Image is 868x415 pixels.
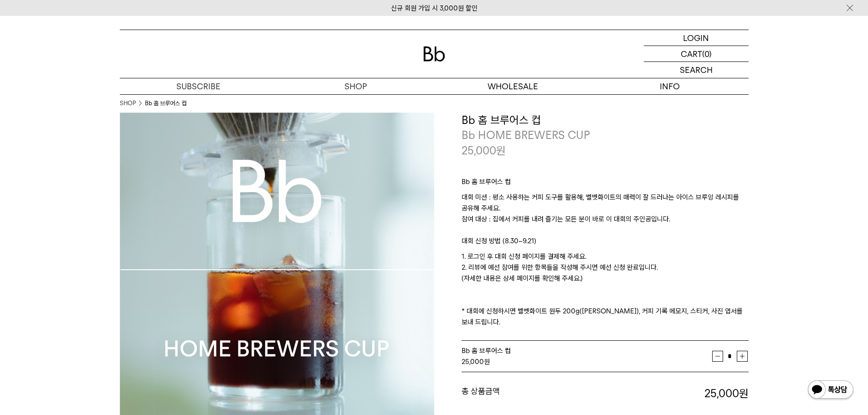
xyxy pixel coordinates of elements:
[391,4,478,12] a: 신규 회원 가입 시 3,000원 할인
[496,144,506,157] span: 원
[145,99,186,108] li: Bb 홈 브루어스 컵
[681,46,702,61] p: CART
[120,99,136,108] a: SHOP
[680,62,713,78] p: SEARCH
[644,46,749,62] a: CART (0)
[702,46,712,61] p: (0)
[462,192,749,236] p: 대회 미션 : 평소 사용하는 커피 도구를 활용해, 벨벳화이트의 매력이 잘 드러나는 아이스 브루잉 레시피를 공유해 주세요. 참여 대상 : 집에서 커피를 내려 즐기는 모든 분이 ...
[462,347,511,355] span: Bb 홈 브루어스 컵
[277,78,434,94] a: SHOP
[712,351,723,362] button: 감소
[462,113,749,128] h3: Bb 홈 브루어스 컵
[423,46,445,61] img: 로고
[683,30,709,46] p: LOGIN
[462,176,749,192] p: Bb 홈 브루어스 컵
[807,379,854,401] img: 카카오톡 채널 1:1 채팅 버튼
[644,30,749,46] a: LOGIN
[462,251,749,328] p: 1. 로그인 후 대회 신청 페이지를 결제해 주세요. 2. 리뷰에 예선 참여를 위한 항목들을 작성해 주시면 예선 신청 완료입니다. (자세한 내용은 상세 페이지를 확인해 주세요....
[434,78,591,94] p: WHOLESALE
[704,387,749,400] strong: 25,000
[739,387,749,400] b: 원
[591,78,749,94] p: INFO
[462,128,749,143] p: Bb HOME BREWERS CUP
[462,386,605,401] dt: 총 상품금액
[462,356,712,367] div: 원
[120,78,277,94] a: SUBSCRIBE
[462,143,506,159] p: 25,000
[462,236,749,251] p: 대회 신청 방법 (8.30~9.21)
[737,351,748,362] button: 증가
[462,358,484,366] strong: 25,000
